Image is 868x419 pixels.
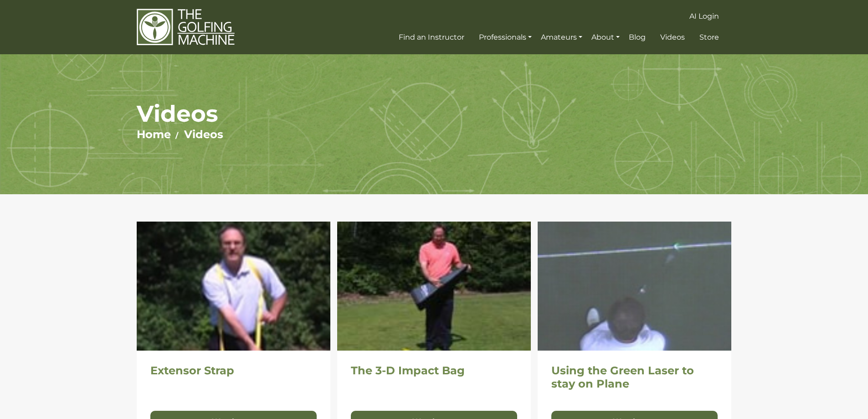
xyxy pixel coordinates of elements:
img: The Golfing Machine [137,8,235,46]
a: Find an Instructor [396,29,467,46]
a: Home [137,128,171,141]
h2: Using the Green Laser to stay on Plane [551,364,718,391]
span: AI Login [689,12,719,21]
a: About [589,29,622,46]
span: Find an Instructor [399,33,464,41]
h1: Videos [137,100,731,128]
a: Amateurs [539,29,585,46]
h2: Extensor Strap [150,364,317,378]
h2: The 3-D Impact Bag [351,364,517,378]
a: Professionals [477,29,534,46]
a: AI Login [687,8,721,25]
span: Videos [660,33,685,41]
a: Blog [627,29,648,46]
a: Videos [184,128,223,141]
span: Blog [629,33,646,41]
a: Videos [658,29,687,46]
span: Store [699,33,719,41]
a: Store [697,29,721,46]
